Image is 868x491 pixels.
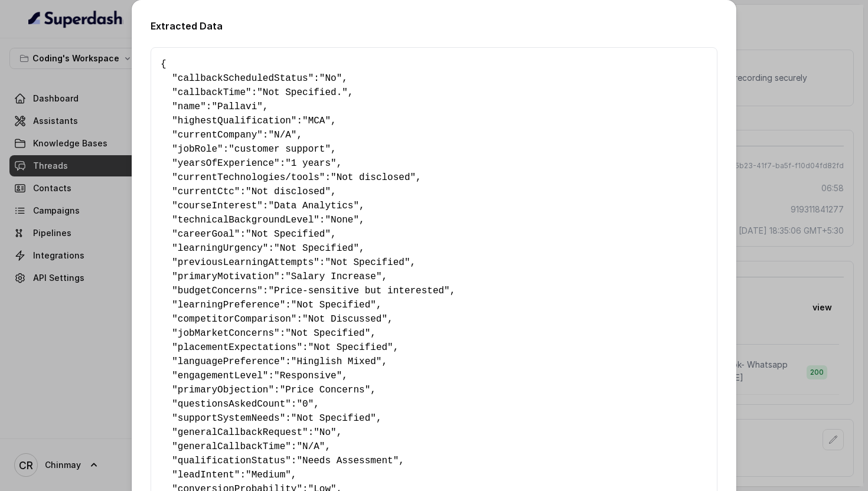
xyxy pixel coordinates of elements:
span: learningPreference [178,300,280,310]
span: questionsAskedCount [178,399,285,410]
span: "Needs Assessment" [296,456,399,466]
span: leadIntent [178,470,234,480]
span: name [178,102,200,112]
span: generalCallbackTime [178,441,285,452]
span: jobRole [178,144,217,155]
span: "Hinglish Mixed" [291,356,382,367]
span: "Not Specified" [285,328,370,339]
span: competitorComparison [178,314,291,325]
span: callbackScheduledStatus [178,73,308,84]
span: primaryMotivation [178,271,274,282]
span: "Not Specified" [308,342,393,353]
span: languagePreference [178,356,280,367]
span: qualificationStatus [178,456,285,466]
span: callbackTime [178,87,246,98]
span: generalCallbackRequest [178,427,302,438]
span: engagementLevel [178,371,263,381]
span: "Price Concerns" [280,385,371,395]
span: "None" [325,215,359,225]
h2: Extracted Data [151,19,717,33]
span: "Not Specified" [325,257,410,268]
span: "No" [319,73,342,84]
span: "Responsive" [274,371,342,381]
span: "N/A" [268,130,296,140]
span: currentTechnologies/tools [178,172,319,183]
span: "MCA" [302,116,331,126]
span: "Salary Increase" [285,271,381,282]
span: "Not Specified" [291,413,376,424]
span: currentCompany [178,130,257,140]
span: "Not disclosed" [246,186,331,197]
span: "Medium" [246,470,291,480]
span: previousLearningAttempts [178,257,314,268]
span: "Not Discussed" [302,314,387,325]
span: budgetConcerns [178,286,257,296]
span: "Not Specified." [257,87,348,98]
span: jobMarketConcerns [178,328,274,339]
span: careerGoal [178,229,234,240]
span: "Not disclosed" [331,172,416,183]
span: "Data Analytics" [268,201,359,211]
span: "0" [296,399,314,410]
span: "No" [314,427,336,438]
span: "Price-sensitive but interested" [268,286,449,296]
span: technicalBackgroundLevel [178,215,314,225]
span: "1 years" [285,158,336,169]
span: currentCtc [178,186,234,197]
span: "N/A" [296,441,325,452]
span: supportSystemNeeds [178,413,280,424]
span: courseInterest [178,201,257,211]
span: highestQualification [178,116,291,126]
span: primaryObjection [178,385,269,395]
span: learningUrgency [178,243,263,254]
span: "customer support" [229,144,331,155]
span: placementExpectations [178,342,297,353]
span: yearsOfExperience [178,158,274,169]
span: "Not Specified" [274,243,359,254]
span: "Not Specified" [291,300,376,310]
span: "Pallavi" [211,102,262,112]
span: "Not Specified" [246,229,331,240]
